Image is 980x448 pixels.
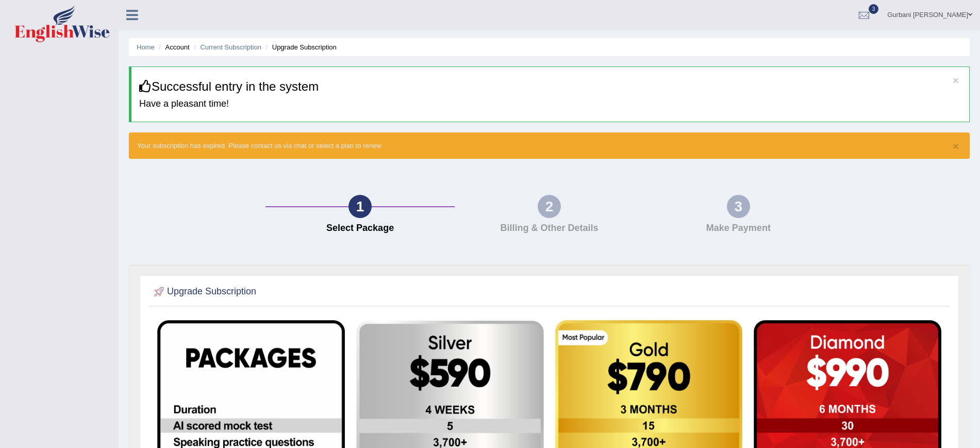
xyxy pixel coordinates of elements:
[460,223,639,234] h4: Billing & Other Details
[271,223,450,234] h4: Select Package
[129,132,970,159] div: Your subscription has expired. Please contact us via chat or select a plan to renew
[869,4,879,14] span: 3
[152,284,256,300] h2: Upgrade Subscription
[137,43,155,51] a: Home
[200,43,261,51] a: Current Subscription
[156,42,189,52] li: Account
[538,195,561,218] div: 2
[139,99,961,109] h4: Have a pleasant time!
[953,141,959,152] button: ×
[348,195,372,218] div: 1
[649,223,828,234] h4: Make Payment
[953,75,959,86] button: ×
[139,80,961,93] h3: Successful entry in the system
[263,42,337,52] li: Upgrade Subscription
[727,195,750,218] div: 3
